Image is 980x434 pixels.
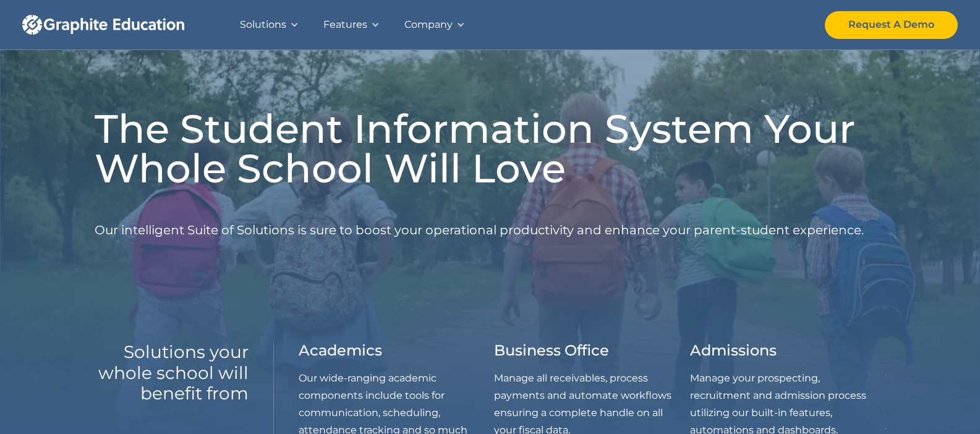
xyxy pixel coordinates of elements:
[690,342,777,360] h3: Admissions
[95,109,886,188] h1: The Student Information System Your Whole School Will Love
[240,16,286,33] div: Solutions
[323,16,367,33] div: Features
[825,11,958,39] a: Request A Demo
[494,342,609,360] h3: Business Office
[299,342,382,360] h3: Academics
[404,16,453,33] div: Company
[95,342,249,404] h2: Solutions your whole school will benefit from
[848,16,934,33] div: Request A Demo
[95,198,864,263] p: Our intelligent Suite of Solutions is sure to boost your operational productivity and enhance you...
